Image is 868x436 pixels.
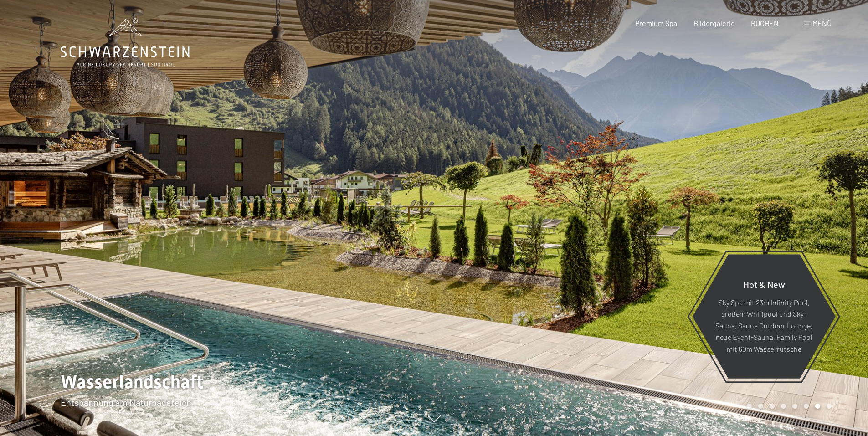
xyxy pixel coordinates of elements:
span: Hot & New [743,278,785,289]
span: Menü [812,19,832,27]
p: Sky Spa mit 23m Infinity Pool, großem Whirlpool und Sky-Sauna, Sauna Outdoor Lounge, neue Event-S... [714,296,813,354]
div: Carousel Pagination [744,404,832,409]
div: Carousel Page 2 [758,404,763,409]
a: Premium Spa [635,19,677,27]
a: BUCHEN [751,19,779,27]
div: Carousel Page 8 [827,404,832,409]
a: Hot & New Sky Spa mit 23m Infinity Pool, großem Whirlpool und Sky-Sauna, Sauna Outdoor Lounge, ne... [692,254,836,379]
div: Carousel Page 4 [781,404,786,409]
div: Carousel Page 6 [804,404,809,409]
div: Carousel Page 7 (Current Slide) [815,404,820,409]
a: Bildergalerie [693,19,735,27]
div: Carousel Page 3 [770,404,775,409]
div: Carousel Page 1 [747,404,752,409]
div: Carousel Page 5 [792,404,797,409]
